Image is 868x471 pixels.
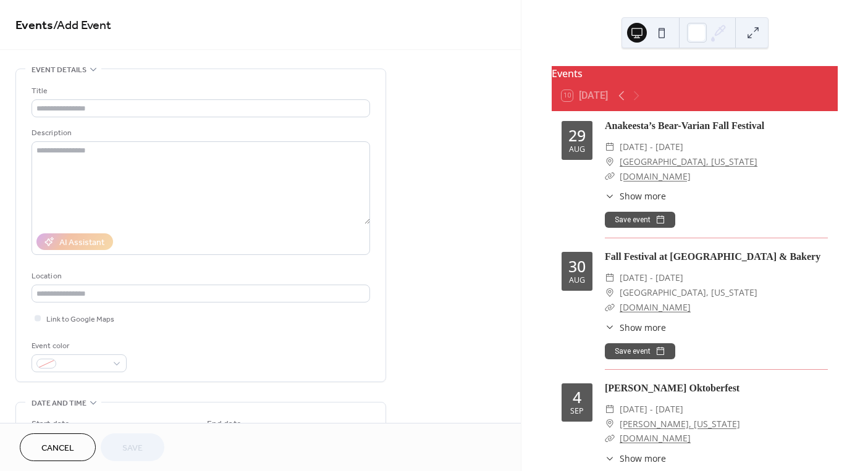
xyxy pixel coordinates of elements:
div: End date [207,418,242,431]
div: Description [32,127,368,140]
div: ​ [605,300,615,315]
a: [DOMAIN_NAME] [620,170,691,182]
button: Save event [605,343,675,359]
button: ​Show more [605,190,666,202]
div: Events [552,66,838,81]
span: / Add Event [53,14,111,38]
div: ​ [605,417,615,431]
a: [PERSON_NAME], [US_STATE] [620,417,740,431]
div: Event color [32,340,124,352]
div: ​ [605,140,615,154]
a: [PERSON_NAME] Oktoberfest [605,383,739,393]
span: Show more [620,452,666,465]
div: ​ [605,321,615,334]
div: ​ [605,431,615,446]
div: ​ [605,270,615,285]
span: Cancel [41,442,74,455]
a: Events [15,14,53,38]
button: Cancel [20,433,96,461]
div: ​ [605,285,615,300]
div: Aug [569,146,585,154]
a: [DOMAIN_NAME] [620,301,691,313]
a: Anakeesta’s Bear-Varian Fall Festival [605,120,764,131]
div: 30 [568,259,586,274]
a: Fall Festival at [GEOGRAPHIC_DATA] & Bakery [605,251,820,262]
a: [DOMAIN_NAME] [620,432,691,444]
span: Show more [620,321,666,334]
div: Title [32,85,368,98]
a: [GEOGRAPHIC_DATA], [US_STATE] [620,154,757,169]
span: [DATE] - [DATE] [620,270,683,285]
div: Aug [569,277,585,285]
div: 4 [573,390,581,405]
span: [DATE] - [DATE] [620,140,683,154]
div: 29 [568,128,586,143]
span: Date and time [32,397,86,410]
span: Link to Google Maps [46,313,114,326]
div: ​ [605,154,615,169]
span: Show more [620,190,666,202]
div: ​ [605,452,615,465]
div: ​ [605,169,615,184]
button: ​Show more [605,452,666,465]
div: Start date [32,418,70,431]
div: ​ [605,402,615,417]
button: ​Show more [605,321,666,334]
div: Sep [570,407,584,415]
div: ​ [605,190,615,202]
button: Save event [605,212,675,228]
span: Event details [32,64,86,77]
div: Location [32,270,368,283]
span: [GEOGRAPHIC_DATA], [US_STATE] [620,285,757,300]
span: [DATE] - [DATE] [620,402,683,417]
